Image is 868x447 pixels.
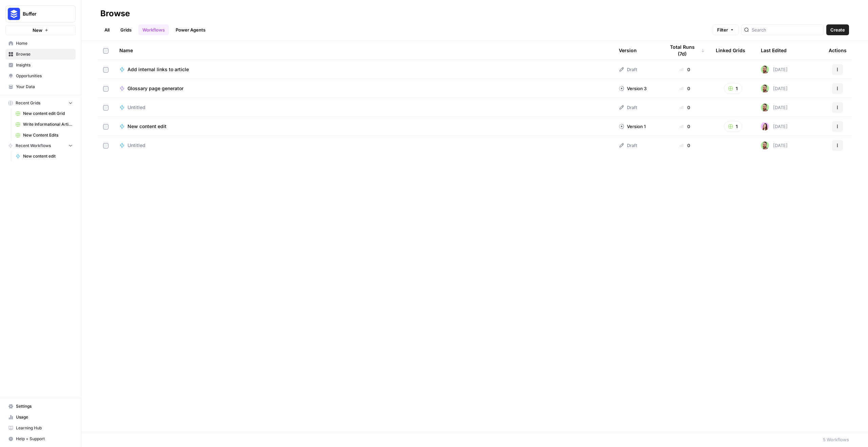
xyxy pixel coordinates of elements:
input: Search [752,26,821,33]
div: Version 1 [619,123,646,130]
div: Linked Grids [716,41,745,60]
span: Home [16,40,73,46]
a: Your Data [5,81,76,92]
span: Add internal links to article [127,66,189,73]
img: h0tmkl8gkwk0b1sam96cuweejb2d [761,103,769,111]
a: New content edit [119,123,608,130]
a: Workflows [138,24,169,35]
a: Opportunities [5,70,76,81]
div: [DATE] [761,122,788,130]
a: Power Agents [172,24,210,35]
a: Home [5,38,76,49]
button: Filter [713,24,738,35]
div: 0 [665,85,705,92]
a: Untitled [119,142,608,149]
div: 0 [665,123,705,130]
span: Filter [717,26,728,33]
a: Untitled [119,104,608,111]
span: Learning Hub [16,425,73,431]
div: Draft [619,142,637,149]
span: Browse [16,51,73,57]
span: Glossary page generator [127,85,183,92]
a: All [100,24,114,35]
span: New content edit [127,123,166,130]
a: Browse [5,49,76,60]
a: New content edit Grid [13,108,76,119]
div: 0 [665,104,705,111]
a: New content edit [13,151,76,162]
div: [DATE] [761,141,788,149]
div: Draft [619,104,637,111]
div: Last Edited [761,41,787,60]
button: New [5,25,76,35]
span: Insights [16,62,73,68]
div: 5 Workflows [823,436,849,443]
span: Settings [16,403,73,409]
div: [DATE] [761,103,788,111]
div: 0 [665,142,705,149]
button: Help + Support [5,433,76,444]
a: Add internal links to article [119,66,608,73]
div: Name [119,41,608,60]
a: Write Informational Article [13,119,76,130]
span: Usage [16,414,73,420]
span: Create [830,26,845,33]
span: Recent Grids [16,100,40,106]
a: Glossary page generator [119,85,608,92]
a: Insights [5,60,76,70]
div: [DATE] [761,65,788,74]
a: Usage [5,412,76,423]
div: Total Runs (7d) [665,41,705,60]
a: Grids [116,24,136,35]
div: Browse [100,8,130,19]
span: New content edit [23,153,73,159]
button: Workspace: Buffer [5,5,76,22]
img: 6eohlkvfyuj7ut2wjerunczchyi7 [761,122,769,130]
span: Buffer [23,11,64,17]
img: h0tmkl8gkwk0b1sam96cuweejb2d [761,141,769,149]
img: Buffer Logo [8,8,20,20]
img: h0tmkl8gkwk0b1sam96cuweejb2d [761,65,769,74]
span: Write Informational Article [23,121,73,127]
button: Create [826,24,849,35]
span: New content edit Grid [23,110,73,117]
span: New Content Edits [23,132,73,138]
div: Version [619,41,637,60]
a: Learning Hub [5,423,76,433]
button: Recent Workflows [5,141,76,151]
div: Version 3 [619,85,647,92]
span: Recent Workflows [16,143,51,149]
div: Actions [829,41,847,60]
span: Untitled [127,142,145,149]
img: h0tmkl8gkwk0b1sam96cuweejb2d [761,84,769,93]
div: Draft [619,66,637,73]
div: [DATE] [761,84,788,93]
button: Recent Grids [5,98,76,108]
a: Settings [5,401,76,412]
div: 0 [665,66,705,73]
span: Help + Support [16,436,73,442]
span: Untitled [127,104,145,111]
a: New Content Edits [13,130,76,141]
span: New [33,27,42,34]
span: Opportunities [16,73,73,79]
button: 1 [724,83,742,94]
button: 1 [724,121,742,132]
span: Your Data [16,84,73,90]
